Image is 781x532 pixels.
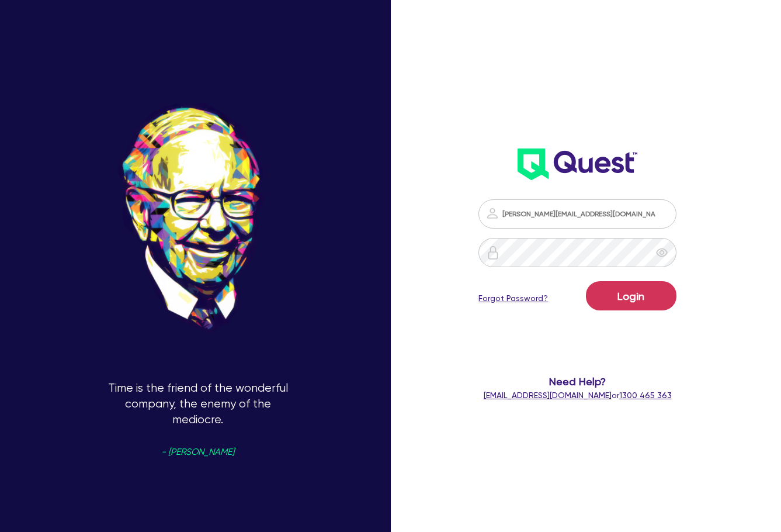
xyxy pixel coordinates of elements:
[656,247,668,258] span: eye
[161,448,234,457] span: - [PERSON_NAME]
[586,281,676,310] button: Login
[478,199,676,229] input: Email address
[486,246,500,260] img: icon-password
[619,391,672,400] tcxspan: Call 1300 465 363 via 3CX
[484,391,612,400] a: [EMAIL_ADDRESS][DOMAIN_NAME]
[518,148,637,180] img: wH2k97JdezQIQAAAABJRU5ErkJggg==
[484,391,672,400] span: or
[478,292,548,305] a: Forgot Password?
[478,374,676,389] span: Need Help?
[485,206,499,220] img: icon-password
